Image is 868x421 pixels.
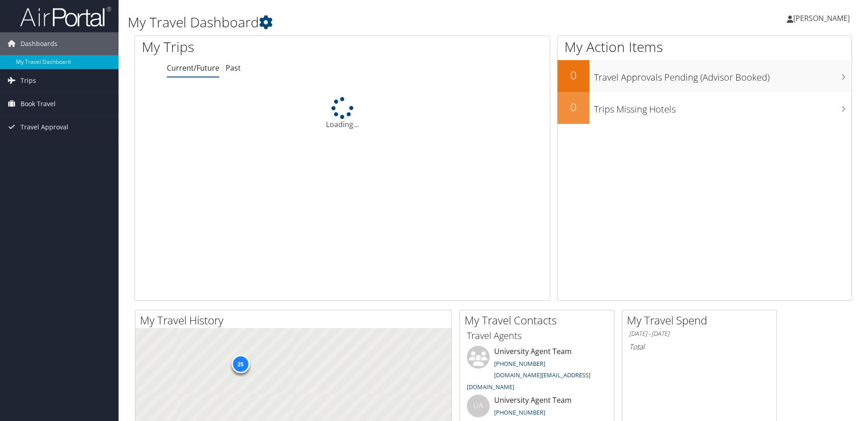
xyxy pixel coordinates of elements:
h2: My Travel Contacts [465,313,614,328]
h6: Total [629,342,770,352]
span: Travel Approval [21,116,68,139]
a: Current/Future [167,63,219,73]
li: University Agent Team [462,346,612,395]
h2: 0 [558,67,589,83]
img: airportal-logo.png [20,6,111,27]
span: [PERSON_NAME] [793,13,850,23]
h2: 0 [558,99,589,115]
h2: My Travel Spend [627,313,776,328]
h2: My Travel History [140,313,451,328]
a: [PHONE_NUMBER] [494,408,545,416]
h1: My Trips [142,37,370,56]
a: 0Travel Approvals Pending (Advisor Booked) [558,60,852,92]
h3: Travel Agents [467,329,607,342]
h1: My Travel Dashboard [128,13,615,32]
span: Trips [21,69,36,92]
h3: Travel Approvals Pending (Advisor Booked) [594,67,852,84]
span: Book Travel [21,92,56,115]
a: [PERSON_NAME] [787,5,859,32]
a: Past [226,63,241,73]
div: Loading... [135,97,550,130]
h6: [DATE] - [DATE] [629,329,770,338]
h3: Trips Missing Hotels [594,98,852,116]
div: 25 [231,355,249,373]
a: 0Trips Missing Hotels [558,92,852,124]
a: [PHONE_NUMBER] [494,359,545,368]
a: [DOMAIN_NAME][EMAIL_ADDRESS][DOMAIN_NAME] [467,371,590,391]
span: Dashboards [21,32,57,55]
h1: My Action Items [558,37,852,56]
div: UA [467,395,490,417]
